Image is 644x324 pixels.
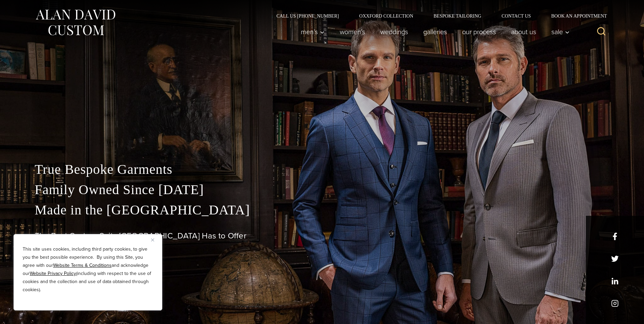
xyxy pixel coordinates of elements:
[541,14,609,18] a: Book an Appointment
[151,238,154,241] img: Close
[266,14,610,18] nav: Secondary Navigation
[151,236,159,244] button: Close
[423,14,491,18] a: Bespoke Tailoring
[266,14,349,18] a: Call Us [PHONE_NUMBER]
[293,25,573,39] nav: Primary Navigation
[301,28,325,35] span: Men’s
[35,159,610,220] p: True Bespoke Garments Family Owned Since [DATE] Made in the [GEOGRAPHIC_DATA]
[593,24,610,40] button: View Search Form
[35,231,610,241] h1: The Best Custom Suits [GEOGRAPHIC_DATA] Has to Offer
[503,25,544,39] a: About Us
[332,25,373,39] a: Women’s
[415,25,454,39] a: Galleries
[35,7,116,38] img: Alan David Custom
[30,270,76,277] a: Website Privacy Policy
[454,25,503,39] a: Our Process
[492,14,541,18] a: Contact Us
[23,245,153,294] p: This site uses cookies, including third party cookies, to give you the best possible experience. ...
[373,25,415,39] a: weddings
[551,28,570,35] span: Sale
[53,262,112,269] a: Website Terms & Conditions
[349,14,423,18] a: Oxxford Collection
